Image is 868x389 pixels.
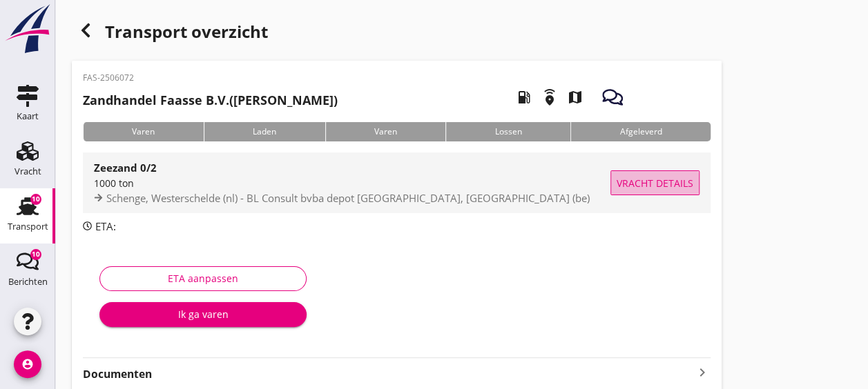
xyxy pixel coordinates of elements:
[555,78,594,117] i: map
[83,152,711,213] a: Zeezand 0/21000 tonSchenge, Westerschelde (nl) - BL Consult bvba depot [GEOGRAPHIC_DATA], [GEOGRA...
[30,194,41,205] div: 10
[95,219,116,233] span: ETA:
[445,122,570,141] div: Lossen
[617,176,693,190] span: Vracht details
[17,112,39,121] div: Kaart
[530,78,569,117] i: emergency_share
[14,350,41,378] i: account_circle
[325,122,446,141] div: Varen
[111,271,295,286] div: ETA aanpassen
[99,266,307,291] button: ETA aanpassen
[83,92,229,108] strong: Zandhandel Faasse B.V.
[83,366,694,382] strong: Documenten
[8,222,48,231] div: Transport
[8,277,48,286] div: Berichten
[72,17,722,50] div: Transport overzicht
[505,78,543,117] i: local_gas_station
[694,364,711,381] i: keyboard_arrow_right
[204,122,325,141] div: Laden
[94,161,157,174] strong: Zeezand 0/2
[110,307,296,321] div: Ik ga varen
[94,176,610,190] div: 1000 ton
[570,122,711,141] div: Afgeleverd
[3,3,52,54] img: logo-small.a267ee39.svg
[83,72,338,84] p: FAS-2506072
[106,191,590,205] span: Schenge, Westerschelde (nl) - BL Consult bvba depot [GEOGRAPHIC_DATA], [GEOGRAPHIC_DATA] (be)
[83,122,204,141] div: Varen
[99,302,307,327] button: Ik ga varen
[30,249,41,260] div: 10
[610,170,700,195] button: Vracht details
[83,91,338,110] h2: ([PERSON_NAME])
[15,167,41,176] div: Vracht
